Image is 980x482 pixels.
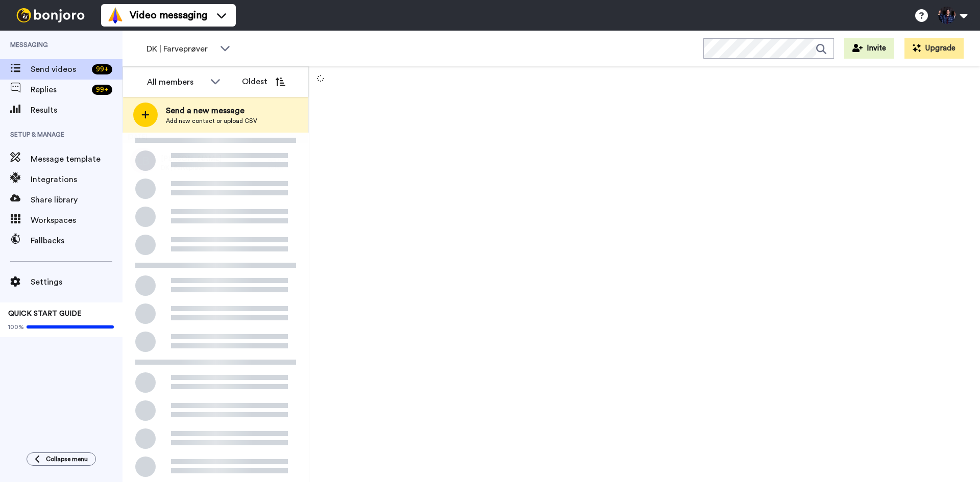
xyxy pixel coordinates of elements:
span: Video messaging [130,8,207,22]
span: Fallbacks [31,235,122,247]
span: Settings [31,276,122,288]
button: Collapse menu [27,452,96,466]
div: 99 + [92,64,112,74]
span: Results [31,104,122,116]
img: vm-color.svg [107,7,124,23]
button: Invite [844,38,894,59]
div: 99 + [92,85,112,95]
span: Send videos [31,63,88,75]
span: Message template [31,153,122,165]
img: bj-logo-header-white.svg [12,8,89,22]
span: Share library [31,194,122,206]
div: [DATE] [122,133,309,143]
span: DK | Farveprøve [161,164,222,172]
span: QUICK START GUIDE [8,310,82,317]
img: lb.png [130,148,156,173]
span: Add new contact or upload CSV [166,117,257,125]
span: Integrations [31,173,122,186]
span: Send a new message [166,105,257,117]
button: Upgrade [904,38,964,59]
div: 44 min. siden [268,155,304,171]
span: Workspaces [31,214,122,226]
span: [PERSON_NAME] [161,154,222,164]
div: All members [147,76,205,88]
span: Replies [31,84,88,96]
button: Oldest [234,71,293,92]
span: DK | Farveprøver [146,43,215,55]
span: 100% [8,323,24,331]
span: Collapse menu [46,455,88,463]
